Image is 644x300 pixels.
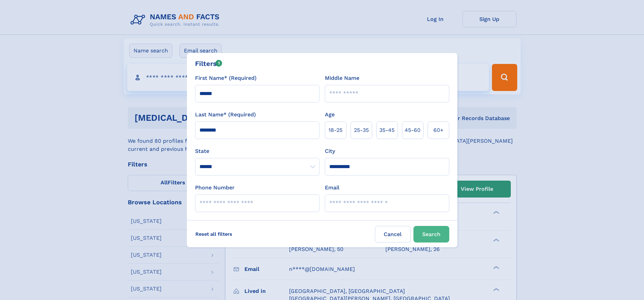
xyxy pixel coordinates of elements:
span: 35‑45 [379,126,395,134]
label: Phone Number [195,184,235,192]
span: 18‑25 [329,126,342,134]
label: Last Name* (Required) [195,111,256,119]
span: 25‑35 [354,126,369,134]
label: Reset all filters [191,226,237,242]
label: City [325,147,335,155]
label: Cancel [375,226,411,243]
span: 45‑60 [405,126,421,134]
label: State [195,147,319,155]
label: Middle Name [325,74,359,82]
label: First Name* (Required) [195,74,257,82]
div: Filters [195,59,222,69]
label: Age [325,111,335,119]
span: 60+ [433,126,444,134]
button: Search [413,226,449,243]
label: Email [325,184,339,192]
